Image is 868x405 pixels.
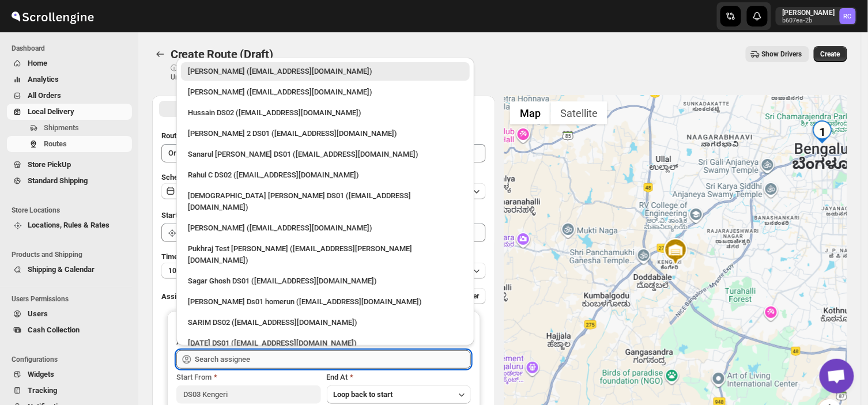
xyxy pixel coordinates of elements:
[176,143,474,164] li: Sanarul Haque DS01 (fefifag638@adosnan.com)
[12,44,133,53] span: Dashboard
[28,386,57,395] span: Tracking
[152,46,168,62] button: Routes
[159,101,323,117] button: All Route Options
[176,62,474,81] li: Rahul Chopra (pukhraj@home-run.co)
[188,338,463,349] div: [DATE] DS01 ([EMAIL_ADDRESS][DOMAIN_NAME])
[161,173,207,181] span: Scheduled for
[7,306,132,322] button: Users
[844,13,852,20] text: RC
[161,144,486,162] input: Eg: Bengaluru Route
[7,55,132,71] button: Home
[176,164,474,184] li: Rahul C DS02 (rahul.chopra@home-run.co)
[820,359,854,393] a: Open chat
[28,160,71,169] span: Store PickUp
[161,131,202,140] span: Route Name
[7,217,132,233] button: Locations, Rules & Rates
[28,75,59,84] span: Analytics
[550,101,607,124] button: Show satellite imagery
[7,88,132,104] button: All Orders
[762,50,802,59] span: Show Drivers
[814,46,847,62] button: Create
[334,390,393,399] span: Loop back to start
[176,122,474,143] li: Ali Husain 2 DS01 (petec71113@advitize.com)
[176,237,474,270] li: Pukhraj Test Grewal (lesogip197@pariag.com)
[7,71,132,88] button: Analytics
[161,292,193,301] span: Assign to
[44,139,67,148] span: Routes
[176,270,474,290] li: Sagar Ghosh DS01 (loneyoj483@downlor.com)
[28,91,61,100] span: All Orders
[28,107,74,116] span: Local Delivery
[188,149,463,160] div: Sanarul [PERSON_NAME] DS01 ([EMAIL_ADDRESS][DOMAIN_NAME])
[12,294,133,304] span: Users Permissions
[9,2,96,31] img: ScrollEngine
[7,366,132,383] button: Widgets
[783,8,835,17] p: [PERSON_NAME]
[176,290,474,311] li: Sourav Ds01 homerun (bamij29633@eluxeer.com)
[188,275,463,287] div: Sagar Ghosh DS01 ([EMAIL_ADDRESS][DOMAIN_NAME])
[7,120,132,136] button: Shipments
[188,296,463,308] div: [PERSON_NAME] Ds01 homerun ([EMAIL_ADDRESS][DOMAIN_NAME])
[28,265,95,274] span: Shipping & Calendar
[195,350,471,369] input: Search assignee
[510,101,550,124] button: Show street map
[327,372,471,383] div: End At
[188,107,463,119] div: Hussain DS02 ([EMAIL_ADDRESS][DOMAIN_NAME])
[188,169,463,181] div: Rahul C DS02 ([EMAIL_ADDRESS][DOMAIN_NAME])
[28,309,48,318] span: Users
[28,176,88,185] span: Standard Shipping
[176,332,474,353] li: Raja DS01 (gasecig398@owlny.com)
[7,136,132,152] button: Routes
[811,120,834,143] div: 1
[176,101,474,122] li: Hussain DS02 (jarav60351@abatido.com)
[783,17,835,24] p: b607ea-2b
[188,222,463,234] div: [PERSON_NAME] ([EMAIL_ADDRESS][DOMAIN_NAME])
[188,317,463,328] div: SARIM DS02 ([EMAIL_ADDRESS][DOMAIN_NAME])
[161,252,208,261] span: Time Per Stop
[746,46,809,62] button: Show Drivers
[161,211,252,219] span: Start Location (Warehouse)
[28,370,54,378] span: Widgets
[171,63,352,82] p: ⓘ Shipments can also be added from Shipments menu Unrouted tab
[188,86,463,98] div: [PERSON_NAME] ([EMAIL_ADDRESS][DOMAIN_NAME])
[188,243,463,266] div: Pukhraj Test [PERSON_NAME] ([EMAIL_ADDRESS][PERSON_NAME][DOMAIN_NAME])
[7,262,132,278] button: Shipping & Calendar
[28,59,47,67] span: Home
[12,355,133,364] span: Configurations
[168,266,203,275] span: 10 minutes
[176,217,474,237] li: Vikas Rathod (lolegiy458@nalwan.com)
[821,50,840,59] span: Create
[171,47,273,61] span: Create Route (Draft)
[176,184,474,217] li: Islam Laskar DS01 (vixib74172@ikowat.com)
[28,221,110,229] span: Locations, Rules & Rates
[7,383,132,399] button: Tracking
[176,81,474,101] li: Mujakkir Benguli (voweh79617@daypey.com)
[188,66,463,77] div: [PERSON_NAME] ([EMAIL_ADDRESS][DOMAIN_NAME])
[188,128,463,139] div: [PERSON_NAME] 2 DS01 ([EMAIL_ADDRESS][DOMAIN_NAME])
[161,263,486,279] button: 10 minutes
[176,373,212,381] span: Start From
[176,311,474,332] li: SARIM DS02 (xititor414@owlny.com)
[327,385,471,404] button: Loop back to start
[7,322,132,338] button: Cash Collection
[12,250,133,259] span: Products and Shipping
[28,325,80,334] span: Cash Collection
[840,8,856,24] span: Rahul Chopra
[44,123,79,132] span: Shipments
[188,190,463,213] div: [DEMOGRAPHIC_DATA] [PERSON_NAME] DS01 ([EMAIL_ADDRESS][DOMAIN_NAME])
[12,206,133,215] span: Store Locations
[776,7,857,25] button: User menu
[161,183,486,199] button: [DATE]|[DATE]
